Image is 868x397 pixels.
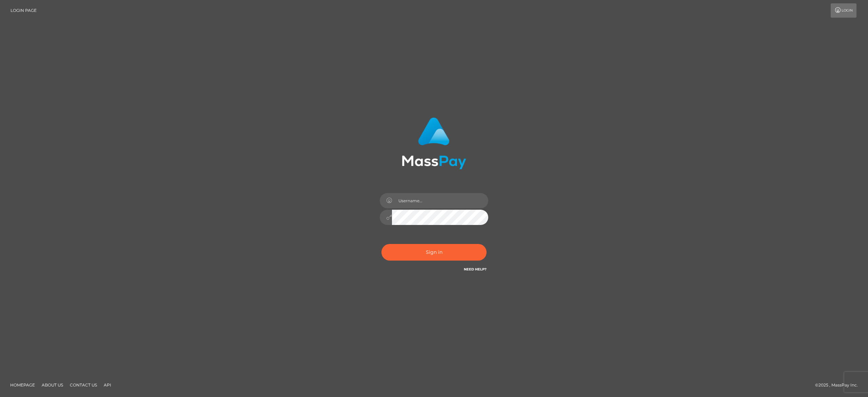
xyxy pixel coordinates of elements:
div: © 2025 , MassPay Inc. [815,381,863,389]
a: Contact Us [67,380,100,390]
a: Homepage [7,380,38,390]
button: Sign in [381,244,487,261]
input: Username... [392,193,488,208]
a: API [101,380,114,390]
a: About Us [39,380,66,390]
a: Need Help? [464,267,487,271]
a: Login [831,3,856,18]
img: MassPay Login [402,117,466,169]
a: Login Page [11,3,37,18]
